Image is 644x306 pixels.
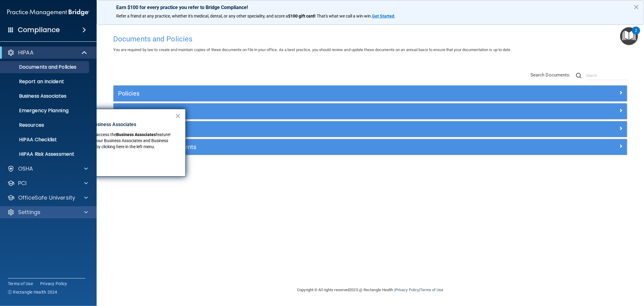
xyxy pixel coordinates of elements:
[8,281,33,287] a: Terms of Use
[18,26,60,34] h4: Compliance
[116,14,288,18] span: Refer a friend at any practice, whether it's medical, dental, or any other speciality, and score a
[18,180,27,187] p: PCI
[4,79,86,85] p: Report an Incident
[4,64,86,70] p: Documents and Policies
[576,73,582,78] img: ic-search.3b580494.png
[395,288,419,292] a: Privacy Policy
[113,35,627,43] h4: Documents and Policies
[40,281,67,287] a: Privacy Policy
[4,108,86,114] p: Emergency Planning
[118,144,494,150] h5: Employee Acknowledgments
[175,111,181,121] button: Close
[4,122,86,128] p: Resources
[633,2,639,12] button: Close
[18,194,75,201] p: OfficeSafe University
[118,108,494,115] h5: Privacy Documents
[118,126,494,132] h5: Practice Forms and Logs
[53,121,175,128] p: New Location for Business Associates
[530,72,571,78] span: Search Documents:
[53,132,171,149] span: feature! You can now manage your Business Associates and Business Associate Agreements by clickin...
[4,137,86,143] p: HIPAA Checklist
[113,47,511,52] span: You are required by law to create and maintain copies of these documents on file in your office. ...
[4,151,86,157] p: HIPAA Risk Assessment
[18,165,33,172] p: OSHA
[288,14,315,18] strong: $100 gift card
[372,14,394,18] strong: Get Started
[4,93,86,99] p: Business Associates
[116,5,624,10] p: Earn $100 for every practice you refer to Bridge Compliance!
[620,27,638,45] button: Open Resource Center, 2 new notifications
[116,132,156,137] strong: Business Associates
[118,90,494,97] h5: Policies
[586,71,627,80] input: Search
[635,31,637,38] div: 2
[315,14,372,18] span: ! That's what we call a win-win.
[260,280,481,300] div: Copyright © All rights reserved 2025 @ Rectangle Health | |
[8,289,57,295] span: Ⓒ Rectangle Health 2024
[7,6,89,18] img: PMB logo
[18,209,40,216] p: Settings
[420,288,443,292] a: Terms of Use
[18,49,34,56] p: HIPAA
